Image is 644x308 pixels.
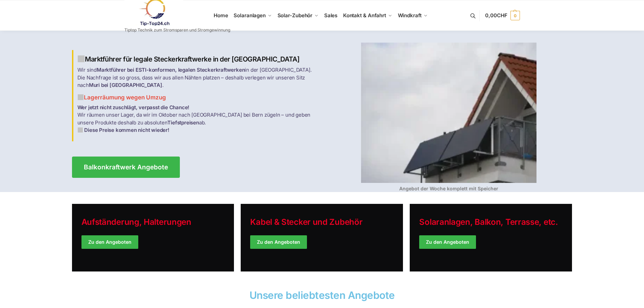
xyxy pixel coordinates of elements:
strong: Wer jetzt nicht zuschlägt, verpasst die Chance! [77,104,190,111]
span: Sales [324,12,338,19]
a: Sales [321,0,340,31]
span: Kontakt & Anfahrt [343,12,386,19]
span: CHF [497,12,507,19]
a: Solaranlagen [231,0,275,31]
strong: Diese Preise kommen nicht wieder! [84,127,169,133]
img: Home 4 [361,43,536,183]
h2: Marktführer für legale Steckerkraftwerke in der [GEOGRAPHIC_DATA] [77,55,318,64]
h3: Lagerräumung wegen Umzug [77,93,318,102]
a: Windkraft [395,0,430,31]
strong: Marktführer bei ESTI-konformen, legalen Steckerkraftwerken [97,67,245,73]
span: Windkraft [398,12,422,19]
img: Home 3 [78,127,83,133]
strong: Angebot der Woche komplett mit Speicher [399,186,498,191]
span: 0 [510,11,520,20]
span: Solar-Zubehör [278,12,313,19]
a: Kontakt & Anfahrt [340,0,395,31]
h2: Unsere beliebtesten Angebote [72,290,572,300]
a: Winter Jackets [410,204,572,271]
a: Holiday Style [241,204,403,271]
span: Solaranlagen [234,12,266,19]
img: Home 1 [78,55,85,62]
a: Balkonkraftwerk Angebote [72,157,180,178]
p: Wir räumen unser Lager, da wir im Oktober nach [GEOGRAPHIC_DATA] bei Bern zügeln – und geben unse... [77,104,318,134]
a: 0,00CHF 0 [485,5,520,26]
a: Holiday Style [72,204,234,271]
img: Home 2 [78,94,84,100]
strong: Tiefstpreisen [167,119,199,126]
span: Balkonkraftwerk Angebote [84,164,168,170]
strong: Muri bei [GEOGRAPHIC_DATA] [89,82,162,88]
a: Solar-Zubehör [275,0,321,31]
p: Wir sind in der [GEOGRAPHIC_DATA]. Die Nachfrage ist so gross, dass wir aus allen Nähten platzen ... [77,66,318,89]
p: Tiptop Technik zum Stromsparen und Stromgewinnung [124,28,230,32]
span: 0,00 [485,12,507,19]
